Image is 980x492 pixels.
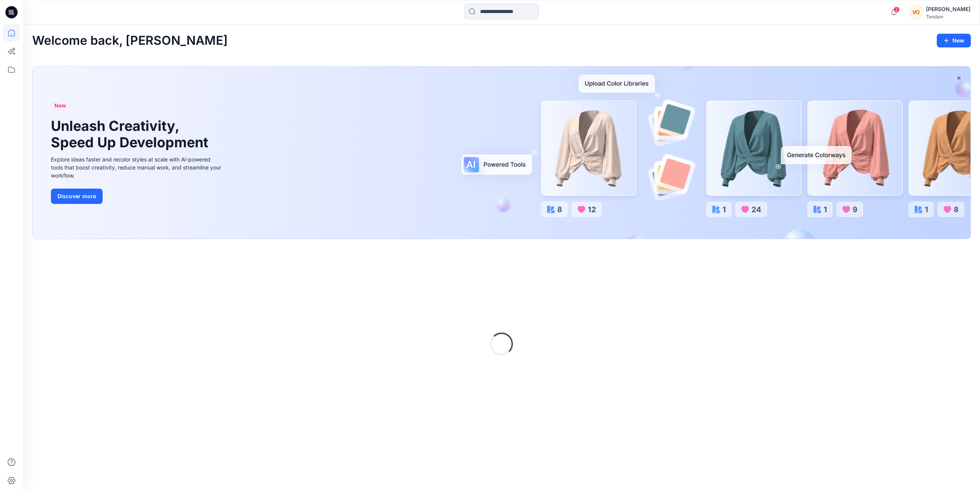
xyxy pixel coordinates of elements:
[51,118,212,151] h1: Unleash Creativity, Speed Up Development
[51,189,103,204] button: Discover more
[54,101,66,110] span: New
[51,155,223,179] div: Explore ideas faster and recolor styles at scale with AI-powered tools that boost creativity, red...
[32,34,228,48] h2: Welcome back, [PERSON_NAME]
[926,5,970,14] div: [PERSON_NAME]
[937,34,971,47] button: New
[51,189,223,204] a: Discover more
[909,5,923,19] div: VO
[893,7,900,13] span: 2
[926,14,970,20] div: Tendam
